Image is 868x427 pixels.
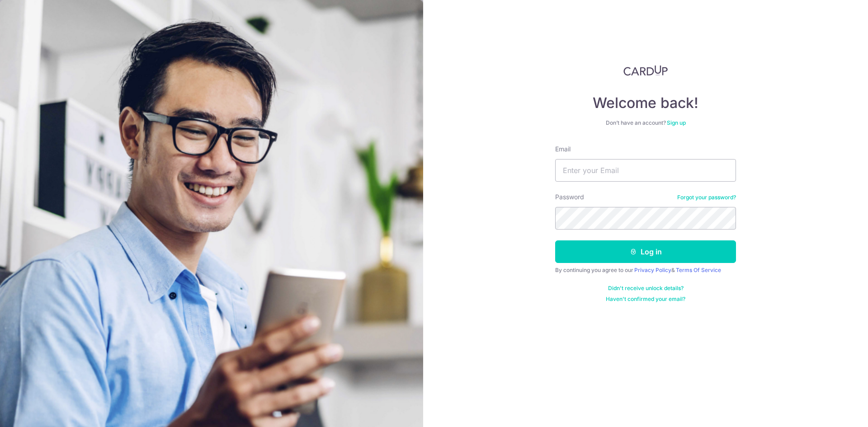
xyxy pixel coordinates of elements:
img: CardUp Logo [623,65,668,76]
input: Enter your Email [555,159,736,182]
button: Log in [555,240,736,263]
h4: Welcome back! [555,94,736,112]
a: Haven't confirmed your email? [606,296,685,303]
a: Forgot your password? [677,194,736,201]
a: Terms Of Service [676,267,721,273]
div: Don’t have an account? [555,119,736,127]
label: Password [555,192,584,202]
div: By continuing you agree to our & [555,267,736,274]
a: Privacy Policy [634,267,671,273]
a: Sign up [667,119,686,126]
a: Didn't receive unlock details? [608,285,684,292]
label: Email [555,145,571,154]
